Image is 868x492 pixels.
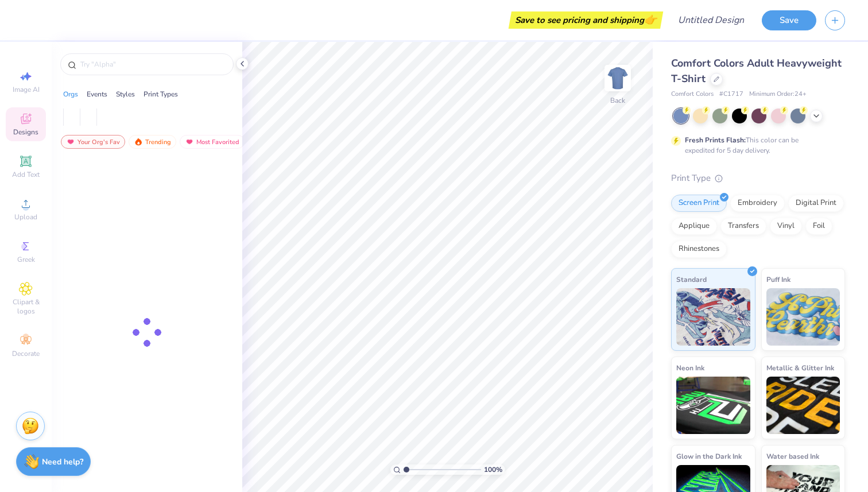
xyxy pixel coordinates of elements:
[766,362,834,374] span: Metallic & Glitter Ink
[66,138,75,146] img: most_fav.gif
[770,218,802,235] div: Vinyl
[749,90,807,99] span: Minimum Order: 24 +
[766,450,819,462] span: Water based Ink
[116,89,135,99] div: Styles
[180,135,245,149] div: Most Favorited
[606,67,629,90] img: Back
[719,90,743,99] span: # C1717
[669,9,753,32] input: Untitled Design
[676,288,750,346] img: Standard
[129,135,176,149] div: Trending
[610,95,625,106] div: Back
[766,377,840,434] img: Metallic & Glitter Ink
[671,90,714,99] span: Comfort Colors
[13,127,38,137] span: Designs
[12,170,40,179] span: Add Text
[14,212,37,222] span: Upload
[671,241,727,258] div: Rhinestones
[511,11,660,29] div: Save to see pricing and shipping
[766,273,790,285] span: Puff Ink
[676,450,742,462] span: Glow in the Dark Ink
[671,172,845,185] div: Print Type
[805,218,832,235] div: Foil
[6,297,46,316] span: Clipart & logos
[61,135,125,149] div: Your Org's Fav
[17,255,35,264] span: Greek
[685,135,746,145] strong: Fresh Prints Flash:
[671,218,717,235] div: Applique
[87,89,107,99] div: Events
[42,456,83,467] strong: Need help?
[766,288,840,346] img: Puff Ink
[676,273,707,285] span: Standard
[788,195,844,212] div: Digital Print
[185,138,194,146] img: most_fav.gif
[13,85,40,94] span: Image AI
[484,464,502,475] span: 100 %
[676,362,704,374] span: Neon Ink
[671,56,842,86] span: Comfort Colors Adult Heavyweight T-Shirt
[63,89,78,99] div: Orgs
[720,218,766,235] div: Transfers
[644,13,657,26] span: 👉
[685,135,826,156] div: This color can be expedited for 5 day delivery.
[671,195,727,212] div: Screen Print
[730,195,785,212] div: Embroidery
[762,10,816,30] button: Save
[79,59,226,70] input: Try "Alpha"
[144,89,178,99] div: Print Types
[676,377,750,434] img: Neon Ink
[12,349,40,358] span: Decorate
[134,138,143,146] img: trending.gif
